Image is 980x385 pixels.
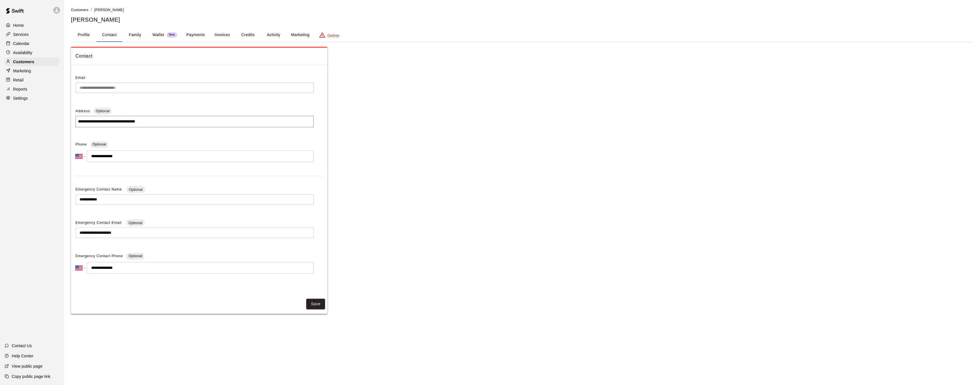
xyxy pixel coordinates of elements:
div: The email of an existing customer can only be changed by the customer themselves at https://book.... [75,83,314,93]
button: Profile [71,28,97,42]
span: Optional [126,221,144,225]
p: Home [13,22,24,28]
p: Customers [13,59,34,65]
p: View public page [12,363,42,369]
span: [PERSON_NAME] [94,8,124,12]
a: Services [5,30,60,39]
button: Save [306,299,325,309]
span: New [167,33,177,37]
a: Settings [5,94,60,103]
span: Optional [128,254,142,258]
p: Availability [13,50,32,56]
span: Optional [93,142,106,146]
a: Calendar [5,39,60,48]
span: Contact [75,52,323,60]
p: Reports [13,86,27,92]
button: Payments [182,28,209,42]
p: Delete [328,33,339,38]
h5: [PERSON_NAME] [71,16,973,24]
span: Customers [71,8,89,12]
span: Emergency Contact Email [75,221,123,225]
p: Help Center [12,353,33,359]
span: Optional [93,109,112,113]
a: Customers [71,7,89,12]
button: Marketing [286,28,314,42]
p: Copy public page link [12,374,50,379]
a: Home [5,21,60,30]
button: Contact [97,28,122,42]
span: Address [75,109,90,113]
a: Reports [5,85,60,93]
span: Email [75,76,85,80]
button: Invoices [209,28,235,42]
a: Marketing [5,67,60,75]
a: Customers [5,58,60,66]
a: Availability [5,48,60,57]
nav: breadcrumb [71,7,973,13]
li: / [91,7,92,13]
p: Wallet [152,32,164,38]
button: Family [122,28,148,42]
div: basic tabs example [71,28,973,42]
p: Settings [13,95,28,101]
a: Retail [5,76,60,84]
p: Services [13,32,29,37]
p: Retail [13,77,24,83]
p: Contact Us [12,343,32,349]
p: Calendar [13,41,30,46]
span: Phone [75,140,87,149]
span: Emergency Contact Phone [75,252,123,261]
span: Emergency Contact Name [75,187,123,191]
span: Optional [126,187,145,192]
button: Credits [235,28,261,42]
p: Marketing [13,68,31,74]
button: Activity [261,28,286,42]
